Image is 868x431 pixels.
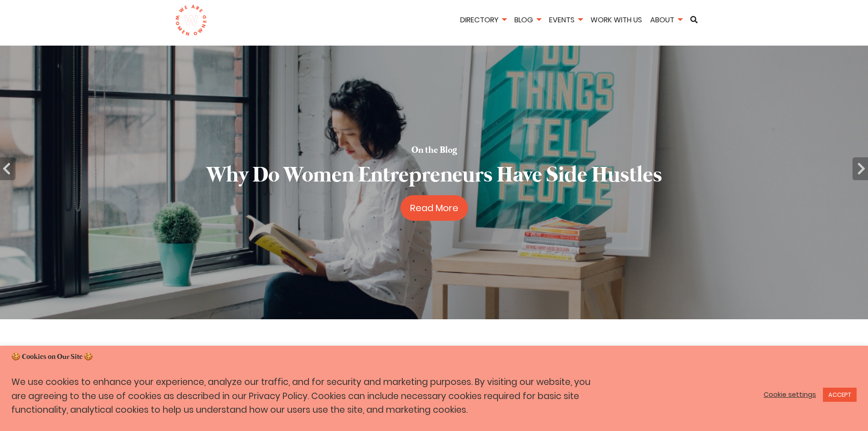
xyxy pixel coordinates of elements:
[411,144,457,157] h5: On the Blog
[546,15,586,25] a: Events
[823,388,857,402] a: ACCEPT
[647,15,685,25] a: About
[206,161,662,191] h2: Why Do Women Entrepreneurs Have Side Hustles
[457,15,509,25] a: Directory
[175,5,207,36] img: logo
[457,14,509,27] li: Directory
[511,15,544,25] a: Blog
[401,195,468,221] a: Read More
[687,16,701,23] a: Search
[647,14,685,27] li: About
[764,390,816,399] a: Cookie settings
[587,15,645,25] a: Work With Us
[11,375,603,417] p: We use cookies to enhance your experience, analyze our traffic, and for security and marketing pu...
[11,352,857,362] h5: 🍪 Cookies on Our Site 🍪
[511,14,544,27] li: Blog
[546,14,586,27] li: Events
